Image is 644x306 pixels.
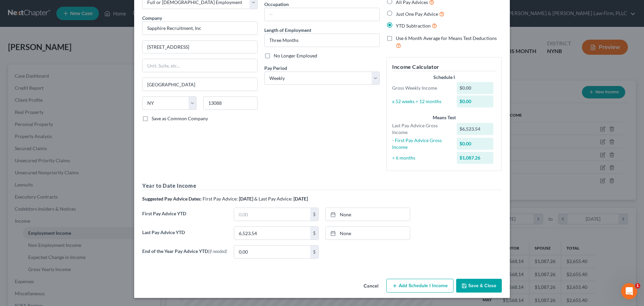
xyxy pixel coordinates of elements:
span: Just One Pay Advice [396,11,438,17]
label: First Pay Advice YTD [139,208,230,226]
div: $ [310,246,318,258]
span: (if needed) [208,248,227,254]
span: Use 6 Month Average for Means Test Deductions [396,35,497,41]
span: Company [142,15,162,21]
a: None [326,208,410,221]
h5: Income Calculator [392,63,496,71]
iframe: Intercom live chat [621,283,637,299]
span: YTD Subtraction [396,23,431,29]
strong: Suggested Pay Advice Dates: [142,196,202,202]
div: $1,087.26 [457,152,494,164]
div: Last Pay Advice Gross Income [389,122,453,136]
input: Enter address... [143,41,257,53]
div: ÷ 6 months [389,155,453,161]
input: 0.00 [234,246,310,258]
input: 0.00 [234,208,310,221]
input: 0.00 [234,227,310,239]
input: Unit, Suite, etc... [143,59,257,72]
span: Pay Period [264,65,287,71]
button: Save & Close [456,279,502,293]
label: Occupation [264,1,289,8]
strong: [DATE] [239,196,253,202]
span: & Last Pay Advice: [254,196,292,202]
div: Schedule I [392,74,496,81]
div: $ [310,208,318,221]
div: $6,523.54 [457,123,494,135]
button: Cancel [358,279,384,293]
button: Add Schedule I Income [386,279,453,293]
label: End of the Year Pay Advice YTD [139,245,230,264]
input: -- [265,8,379,21]
input: ex: 2 years [265,34,379,47]
input: Enter city... [143,78,257,91]
div: - First Pay Advice Gross Income [389,137,453,150]
input: Enter zip... [203,96,258,110]
div: $0.00 [457,138,494,150]
div: Gross Weekly Income [389,85,453,91]
input: Search company by name... [142,21,258,35]
span: 1 [635,283,640,289]
label: Last Pay Advice YTD [139,226,230,245]
div: Means Test [392,114,496,121]
label: Length of Employment [264,27,311,34]
div: $ [310,227,318,239]
div: x 52 weeks ÷ 12 months [389,98,453,105]
h5: Year to Date Income [142,182,502,190]
div: $0.00 [457,95,494,107]
a: None [326,227,410,239]
strong: [DATE] [293,196,308,202]
span: Save as Common Company [152,116,208,121]
div: $0.00 [457,82,494,94]
span: First Pay Advice: [203,196,238,202]
span: No Longer Employed [274,53,317,58]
